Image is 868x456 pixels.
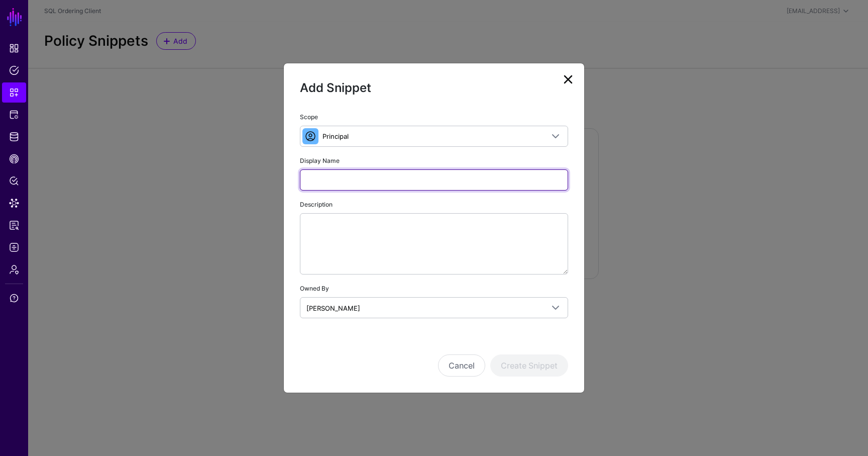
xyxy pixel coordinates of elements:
[322,132,349,140] span: Principal
[300,200,333,209] label: Description
[306,304,360,312] span: [PERSON_NAME]
[300,156,340,165] label: Display Name
[438,354,485,377] button: Cancel
[300,113,318,122] label: Scope
[300,284,329,293] label: Owned By
[300,79,568,97] h2: Add Snippet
